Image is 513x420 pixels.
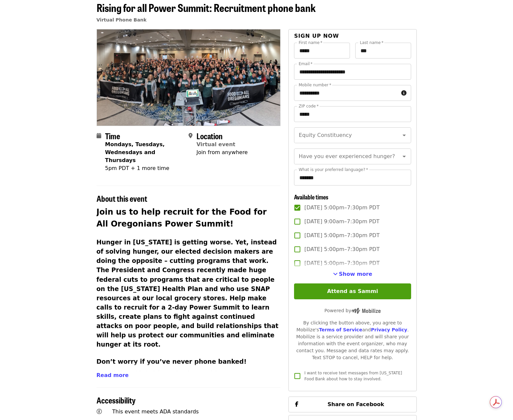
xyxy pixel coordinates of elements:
[401,90,406,96] i: circle-info icon
[97,29,280,125] img: Rising for all Power Summit: Recruitment phone bank organized by Oregon Food Bank
[97,238,281,349] h3: Hunger in [US_STATE] is getting worse. Yet, instead of solving hunger, our elected decision maker...
[196,141,235,147] a: Virtual event
[97,371,129,379] button: Read more
[97,17,147,22] a: Virtual Phone Bank
[196,149,248,155] span: Join from anywhere
[333,270,372,278] button: See more timeslots
[299,83,331,87] label: Mobile number
[360,41,383,45] label: Last name
[294,192,328,201] span: Available times
[294,283,411,299] button: Attend as Sammi
[196,130,223,142] span: Location
[299,168,368,172] label: What is your preferred language?
[319,327,362,332] a: Terms of Service
[288,397,416,412] button: Share on Facebook
[371,327,407,332] a: Privacy Policy
[97,408,102,415] i: universal-access icon
[97,206,281,230] h2: Join us to help recruit for the Food for All Oregonians Power Summit!
[105,141,165,163] strong: Mondays, Tuesdays, Wednesdays and Thursdays
[294,85,398,101] input: Mobile number
[299,104,319,108] label: ZIP code
[304,204,379,212] span: [DATE] 5:00pm–7:30pm PDT
[110,369,281,377] li: We’ll provide training and a phone script
[400,131,409,140] button: Open
[105,164,183,172] div: 5pm PDT + 1 more time
[294,33,339,39] span: Sign up now
[294,43,350,59] input: First name
[105,130,120,142] span: Time
[400,152,409,161] button: Open
[97,394,136,406] span: Accessibility
[97,357,281,366] h3: Don’t worry if you’ve never phone banked!
[304,231,379,239] span: [DATE] 5:00pm–7:30pm PDT
[294,64,411,80] input: Email
[299,41,322,45] label: First name
[112,408,199,415] span: This event meets ADA standards
[304,218,379,226] span: [DATE] 9:00am–7:30pm PDT
[304,371,402,381] span: I want to receive text messages from [US_STATE] Food Bank about how to stay involved.
[97,133,101,139] i: calendar icon
[355,43,411,59] input: Last name
[339,271,372,277] span: Show more
[97,372,129,378] span: Read more
[294,170,411,186] input: What is your preferred language?
[299,62,313,66] label: Email
[324,308,381,313] span: Powered by
[294,319,411,361] div: By clicking the button above, you agree to Mobilize's and . Mobilize is a service provider and wi...
[351,308,381,314] img: Powered by Mobilize
[97,192,147,204] span: About this event
[304,259,379,267] span: [DATE] 5:00pm–7:30pm PDT
[304,245,379,253] span: [DATE] 5:00pm–7:30pm PDT
[189,133,192,139] i: map-marker-alt icon
[294,106,411,122] input: ZIP code
[327,401,384,407] span: Share on Facebook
